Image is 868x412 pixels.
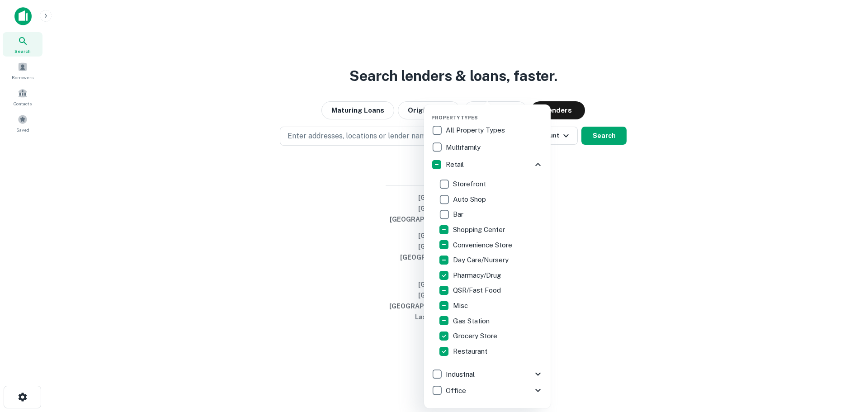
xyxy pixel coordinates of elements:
p: Industrial [446,369,476,380]
p: QSR/Fast Food [453,285,503,296]
div: Office [431,382,543,398]
p: Misc [453,300,470,311]
p: Restaurant [453,346,489,357]
p: Grocery Store [453,331,499,341]
iframe: Chat Widget [823,340,868,383]
p: Gas Station [453,316,491,327]
p: Office [446,385,468,396]
p: Retail [446,159,466,170]
p: Multifamily [446,142,482,153]
p: Storefront [453,179,488,189]
div: Retail [431,156,543,173]
p: Shopping Center [453,224,507,235]
p: Day Care/Nursery [453,255,510,265]
p: Bar [453,209,465,220]
p: Pharmacy/Drug [453,270,503,281]
span: Property Types [431,115,478,120]
div: Industrial [431,366,543,382]
p: All Property Types [446,125,507,136]
p: Auto Shop [453,194,488,205]
p: Convenience Store [453,240,514,251]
